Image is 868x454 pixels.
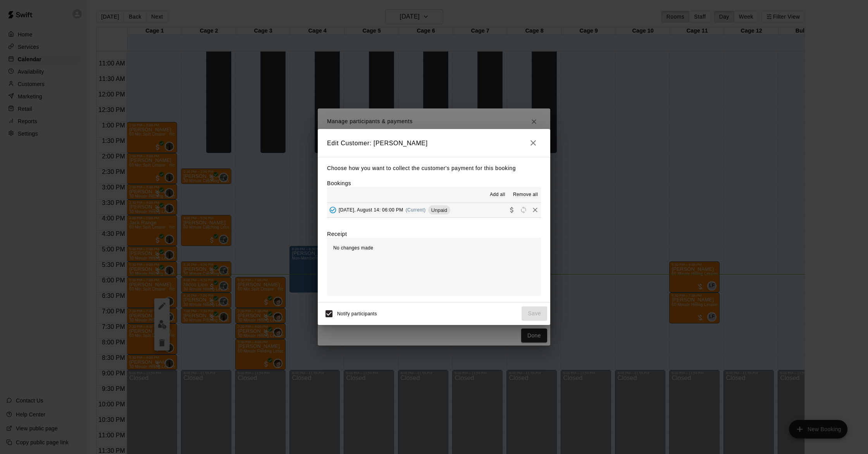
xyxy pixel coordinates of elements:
button: Remove all [510,189,541,201]
button: Added - Collect Payment [327,204,339,216]
p: Choose how you want to collect the customer's payment for this booking [327,163,541,173]
span: Reschedule [518,207,529,213]
span: No changes made [333,245,373,251]
span: [DATE], August 14: 06:00 PM [339,207,403,213]
span: Notify participants [337,311,377,316]
span: Remove [529,207,541,213]
label: Bookings [327,180,351,186]
span: (Current) [406,207,426,213]
button: Add all [485,189,510,201]
span: Collect payment [506,207,518,213]
button: Added - Collect Payment[DATE], August 14: 06:00 PM(Current)UnpaidCollect paymentRescheduleRemove [327,203,541,217]
label: Receipt [327,230,347,238]
span: Remove all [513,191,538,199]
span: Unpaid [428,207,450,213]
h2: Edit Customer: [PERSON_NAME] [318,129,550,157]
span: Add all [490,191,505,199]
